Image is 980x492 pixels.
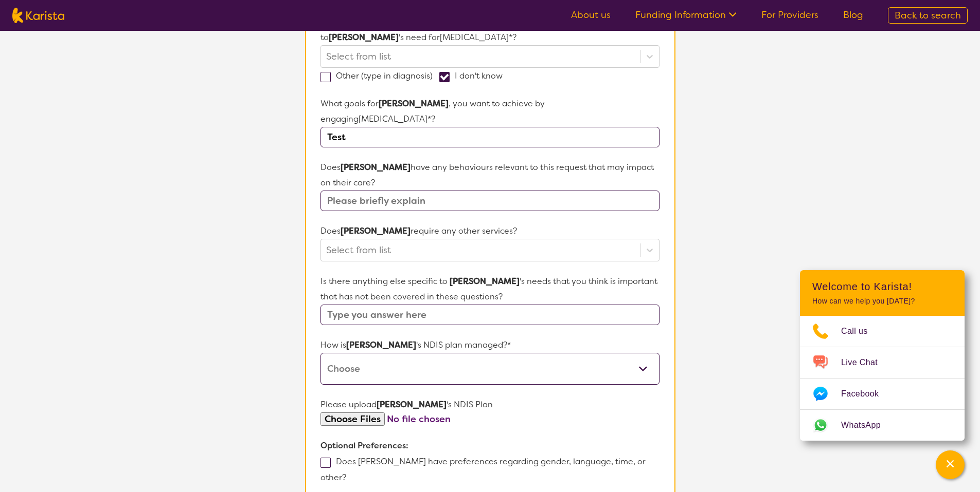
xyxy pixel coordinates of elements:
[800,316,965,441] ul: Choose channel
[635,9,737,21] a: Funding Information
[320,274,659,305] p: Is there anything else specific to 's needs that you think is important that has not been covered...
[936,450,965,479] button: Channel Menu
[379,98,449,109] strong: [PERSON_NAME]
[450,276,520,287] strong: [PERSON_NAME]
[341,162,411,173] strong: [PERSON_NAME]
[841,386,891,402] span: Facebook
[571,9,611,21] a: About us
[377,399,447,410] strong: [PERSON_NAME]
[800,270,965,441] div: Channel Menu
[320,440,408,451] b: Optional Preferences:
[800,410,965,441] a: Web link opens in a new tab.
[320,397,659,412] p: Please upload 's NDIS Plan
[841,418,893,433] span: WhatsApp
[320,305,659,325] input: Type you answer here
[843,9,863,21] a: Blog
[812,280,952,293] h2: Welcome to Karista!
[320,96,659,127] p: What goals for , you want to achieve by engaging [MEDICAL_DATA] *?
[888,7,968,24] a: Back to search
[812,297,952,306] p: How can we help you [DATE]?
[895,9,961,22] span: Back to search
[320,70,439,81] label: Other (type in diagnosis)
[841,324,880,339] span: Call us
[320,160,659,191] p: Does have any behaviours relevant to this request that may impact on their care?
[341,225,411,236] strong: [PERSON_NAME]
[320,456,646,483] label: Does [PERSON_NAME] have preferences regarding gender, language, time, or other?
[320,127,659,147] input: Type you answer here
[320,191,659,211] input: Please briefly explain
[346,339,416,350] strong: [PERSON_NAME]
[329,32,399,43] strong: [PERSON_NAME]
[320,223,659,239] p: Does require any other services?
[761,9,818,21] a: For Providers
[12,8,64,23] img: Karista logo
[320,337,659,353] p: How is 's NDIS plan managed?*
[841,355,890,370] span: Live Chat
[439,70,509,81] label: I don't know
